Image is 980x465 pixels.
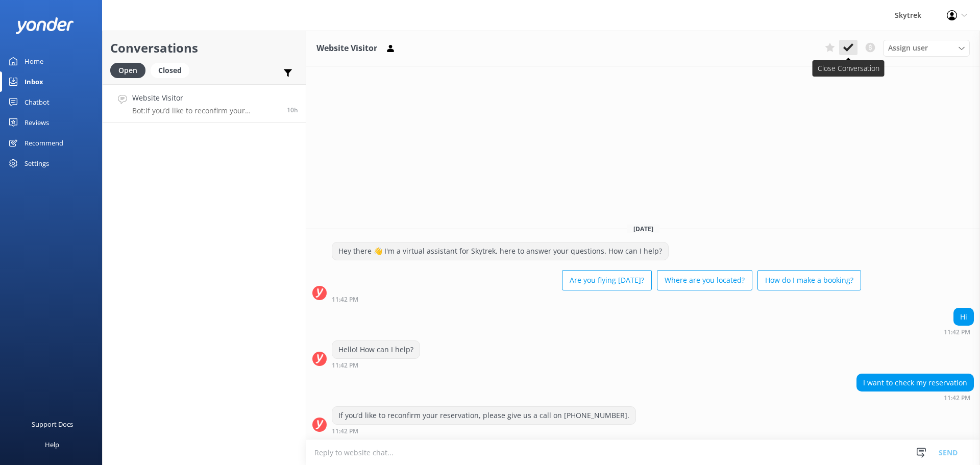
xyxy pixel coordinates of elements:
div: I want to check my reservation [857,374,973,391]
button: Are you flying [DATE]? [562,270,652,290]
strong: 11:42 PM [332,362,358,369]
span: [DATE] [627,225,659,233]
strong: 11:42 PM [944,329,970,335]
button: How do I make a booking? [757,270,861,290]
h4: Website Visitor [132,92,279,104]
div: Oct 01 2025 11:42pm (UTC +13:00) Pacific/Auckland [856,394,974,401]
div: If you’d like to reconfirm your reservation, please give us a call on [PHONE_NUMBER]. [332,407,635,424]
a: Website VisitorBot:If you’d like to reconfirm your reservation, please give us a call on [PHONE_N... [103,84,306,123]
div: Hello! How can I help? [332,341,420,358]
div: Hi [954,308,973,326]
a: Closed [151,64,194,76]
strong: 11:42 PM [332,428,358,434]
p: Bot: If you’d like to reconfirm your reservation, please give us a call on [PHONE_NUMBER]. [132,106,279,115]
div: Oct 01 2025 11:42pm (UTC +13:00) Pacific/Auckland [332,427,636,434]
strong: 11:42 PM [944,395,970,401]
button: Where are you located? [657,270,752,290]
div: Inbox [24,71,43,92]
div: Chatbot [24,92,50,112]
div: Support Docs [32,414,73,434]
a: Open [110,64,151,76]
div: Oct 01 2025 11:42pm (UTC +13:00) Pacific/Auckland [332,361,420,369]
h3: Website Visitor [316,42,377,55]
div: Closed [151,63,189,78]
img: yonder-white-logo.png [15,17,74,34]
div: Oct 01 2025 11:42pm (UTC +13:00) Pacific/Auckland [944,328,974,335]
div: Open [110,63,145,78]
div: Settings [24,153,49,174]
div: Help [45,434,59,455]
span: Assign user [888,42,928,54]
strong: 11:42 PM [332,297,358,303]
span: Oct 01 2025 11:42pm (UTC +13:00) Pacific/Auckland [287,106,298,114]
h2: Conversations [110,38,298,58]
div: Oct 01 2025 11:42pm (UTC +13:00) Pacific/Auckland [332,296,861,303]
div: Assign User [883,40,970,56]
div: Hey there 👋 I'm a virtual assistant for Skytrek, here to answer your questions. How can I help? [332,242,668,260]
div: Recommend [24,133,63,153]
div: Reviews [24,112,49,133]
div: Home [24,51,43,71]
